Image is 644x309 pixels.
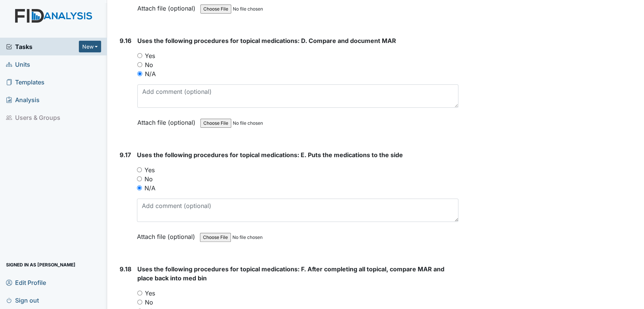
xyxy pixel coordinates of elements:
[6,58,30,70] span: Units
[137,265,444,282] span: Uses the following procedures for topical medications: F. After completing all topical, compare M...
[120,36,131,45] label: 9.16
[144,174,153,184] label: No
[79,41,101,52] button: New
[6,42,79,51] a: Tasks
[137,53,142,58] input: Yes
[120,265,131,274] label: 9.18
[137,291,142,295] input: Yes
[137,62,142,67] input: No
[137,37,396,44] span: Uses the following procedures for topical medications: D. Compare and document MAR
[145,51,155,60] label: Yes
[137,228,198,241] label: Attach file (optional)
[144,184,155,193] label: N/A
[144,165,155,174] label: Yes
[6,94,40,106] span: Analysis
[137,151,403,159] span: Uses the following procedures for topical medications: E. Puts the medications to the side
[137,167,142,172] input: Yes
[145,60,153,69] label: No
[6,76,45,88] span: Templates
[6,259,75,271] span: Signed in as [PERSON_NAME]
[137,71,142,76] input: N/A
[6,294,39,306] span: Sign out
[137,114,198,127] label: Attach file (optional)
[6,277,46,288] span: Edit Profile
[137,176,142,181] input: No
[137,300,142,304] input: No
[145,298,153,307] label: No
[120,150,131,159] label: 9.17
[137,185,142,190] input: N/A
[145,289,155,298] label: Yes
[145,69,156,78] label: N/A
